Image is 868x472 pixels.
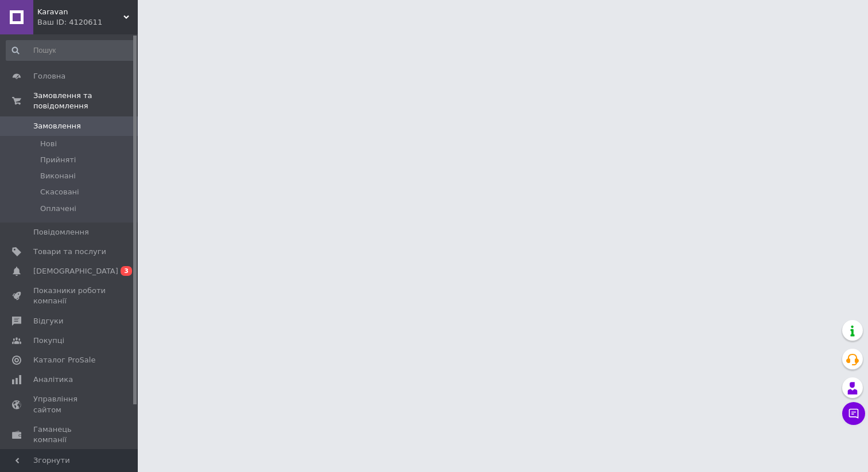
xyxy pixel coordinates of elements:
[40,187,79,197] span: Скасовані
[40,171,76,181] span: Виконані
[121,266,132,276] span: 3
[33,336,64,346] span: Покупці
[842,402,865,425] button: Чат з покупцем
[40,204,76,214] span: Оплачені
[33,316,63,326] span: Відгуки
[40,155,76,165] span: Прийняті
[33,375,73,385] span: Аналітика
[33,227,89,237] span: Повідомлення
[33,247,106,257] span: Товари та послуги
[33,355,95,365] span: Каталог ProSale
[33,266,118,276] span: [DEMOGRAPHIC_DATA]
[40,139,57,149] span: Нові
[33,91,138,111] span: Замовлення та повідомлення
[37,7,123,17] span: Karavan
[33,394,106,415] span: Управління сайтом
[33,71,65,81] span: Головна
[33,424,106,445] span: Гаманець компанії
[6,40,135,61] input: Пошук
[33,121,81,131] span: Замовлення
[33,286,106,306] span: Показники роботи компанії
[37,17,138,28] div: Ваш ID: 4120611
